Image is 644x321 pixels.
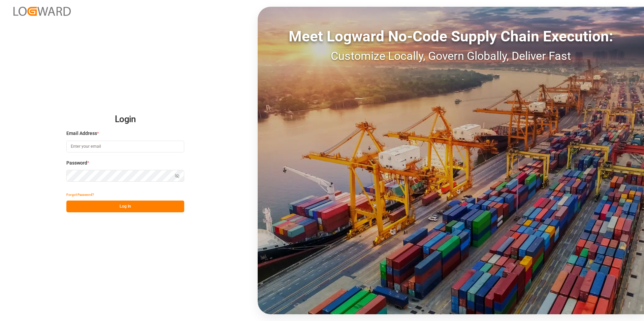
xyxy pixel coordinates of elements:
[66,159,87,167] span: Password
[66,189,94,201] button: Forgot Password?
[258,25,644,47] div: Meet Logward No-Code Supply Chain Execution:
[66,109,184,130] h2: Login
[66,130,97,137] span: Email Address
[13,7,71,16] img: Logward_new_orange.png
[66,141,184,152] input: Enter your email
[258,47,644,65] div: Customize Locally, Govern Globally, Deliver Fast
[66,201,184,212] button: Log In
